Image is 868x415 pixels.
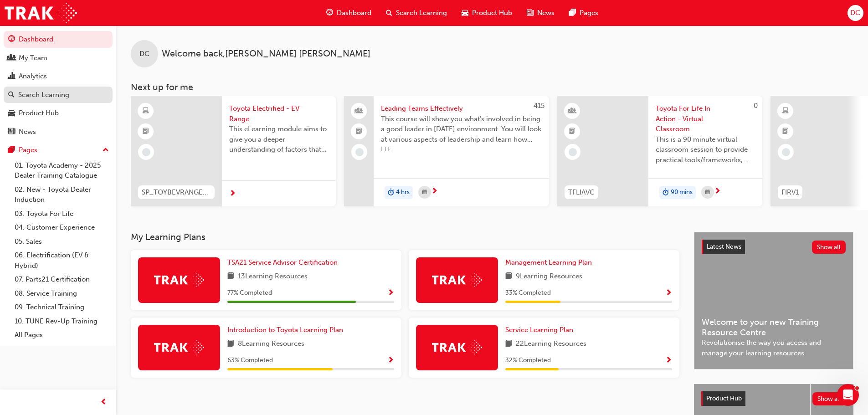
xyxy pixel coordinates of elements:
span: Product Hub [472,8,512,18]
span: learningResourceType_ELEARNING-icon [143,105,149,117]
span: book-icon [227,271,234,282]
span: 63 % Completed [227,355,273,366]
span: 77 % Completed [227,288,272,298]
a: 01. Toyota Academy - 2025 Dealer Training Catalogue [11,159,113,183]
a: 09. Technical Training [11,300,113,314]
span: search-icon [8,91,15,99]
span: search-icon [386,7,392,19]
span: next-icon [714,188,721,196]
span: FIRV1 [781,187,799,198]
span: up-icon [103,144,109,156]
span: booktick-icon [569,126,575,138]
span: car-icon [8,109,15,118]
a: My Team [4,50,113,67]
span: Show Progress [665,357,672,365]
span: Introduction to Toyota Learning Plan [227,326,343,334]
a: Management Learning Plan [505,257,596,268]
span: TFLIAVC [568,187,595,198]
span: duration-icon [663,187,669,199]
span: Dashboard [337,8,371,18]
span: 8 Learning Resources [238,338,304,350]
span: Leading Teams Effectively [381,103,542,114]
span: This course will show you what's involved in being a good leader in [DATE] environment. You will ... [381,114,542,145]
span: This eLearning module aims to give you a deeper understanding of factors that influence driving r... [229,124,329,155]
a: news-iconNews [519,4,562,22]
span: guage-icon [8,36,15,44]
span: book-icon [227,338,234,350]
span: 32 % Completed [505,355,551,366]
a: Latest NewsShow allWelcome to your new Training Resource CentreRevolutionise the way you access a... [694,232,853,369]
span: prev-icon [100,397,107,408]
span: 4 hrs [396,187,410,198]
a: car-iconProduct Hub [454,4,519,22]
a: 08. Service Training [11,287,113,301]
span: guage-icon [326,7,333,19]
span: learningRecordVerb_NONE-icon [569,148,577,156]
span: Management Learning Plan [505,258,592,266]
img: Trak [154,273,204,287]
img: Trak [432,273,482,287]
a: 0TFLIAVCToyota For Life In Action - Virtual ClassroomThis is a 90 minute virtual classroom sessio... [557,96,762,206]
span: SP_TOYBEVRANGE_EL [142,187,211,198]
a: All Pages [11,328,113,342]
div: Pages [19,145,37,155]
div: My Team [19,53,47,63]
span: News [537,8,555,18]
button: Show Progress [387,355,394,366]
h3: My Learning Plans [131,232,679,242]
span: learningResourceType_ELEARNING-icon [782,105,789,117]
div: Search Learning [18,90,69,100]
span: 13 Learning Resources [238,271,308,282]
span: Welcome back , [PERSON_NAME] [PERSON_NAME] [162,49,370,59]
a: 03. Toyota For Life [11,207,113,221]
h3: Next up for me [116,82,868,92]
span: next-icon [229,190,236,198]
span: Toyota Electrified - EV Range [229,103,329,124]
a: Search Learning [4,87,113,103]
span: pages-icon [8,146,15,154]
div: Analytics [19,71,47,82]
a: TSA21 Service Advisor Certification [227,257,341,268]
span: news-icon [8,128,15,136]
img: Trak [432,340,482,354]
span: Show Progress [387,289,394,297]
span: DC [139,49,149,59]
span: 90 mins [671,187,693,198]
span: learningResourceType_INSTRUCTOR_LED-icon [569,105,575,117]
span: This is a 90 minute virtual classroom session to provide practical tools/frameworks, behaviours a... [656,134,755,165]
span: car-icon [462,7,468,19]
a: Analytics [4,68,113,85]
span: learningRecordVerb_NONE-icon [782,148,790,156]
a: 06. Electrification (EV & Hybrid) [11,248,113,272]
span: Latest News [707,243,741,251]
span: Service Learning Plan [505,326,573,334]
a: 415Leading Teams EffectivelyThis course will show you what's involved in being a good leader in [... [344,96,549,206]
button: Show Progress [665,355,672,366]
span: booktick-icon [782,126,789,138]
a: 07. Parts21 Certification [11,272,113,287]
a: search-iconSearch Learning [379,4,454,22]
iframe: Intercom live chat [837,384,859,406]
button: Show all [812,392,847,405]
span: Show Progress [387,357,394,365]
span: 9 Learning Resources [516,271,582,282]
button: Pages [4,142,113,159]
img: Trak [154,340,204,354]
a: Product HubShow all [701,391,846,406]
span: Show Progress [665,289,672,297]
button: Show all [812,241,846,254]
span: Search Learning [396,8,447,18]
span: Pages [580,8,598,18]
span: calendar-icon [705,187,710,198]
span: chart-icon [8,72,15,81]
img: Trak [5,3,77,23]
span: book-icon [505,271,512,282]
a: 10. TUNE Rev-Up Training [11,314,113,328]
a: pages-iconPages [562,4,606,22]
span: LTE [381,144,542,155]
span: calendar-icon [422,187,427,198]
span: next-icon [431,188,438,196]
span: 22 Learning Resources [516,338,586,350]
a: Dashboard [4,31,113,48]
